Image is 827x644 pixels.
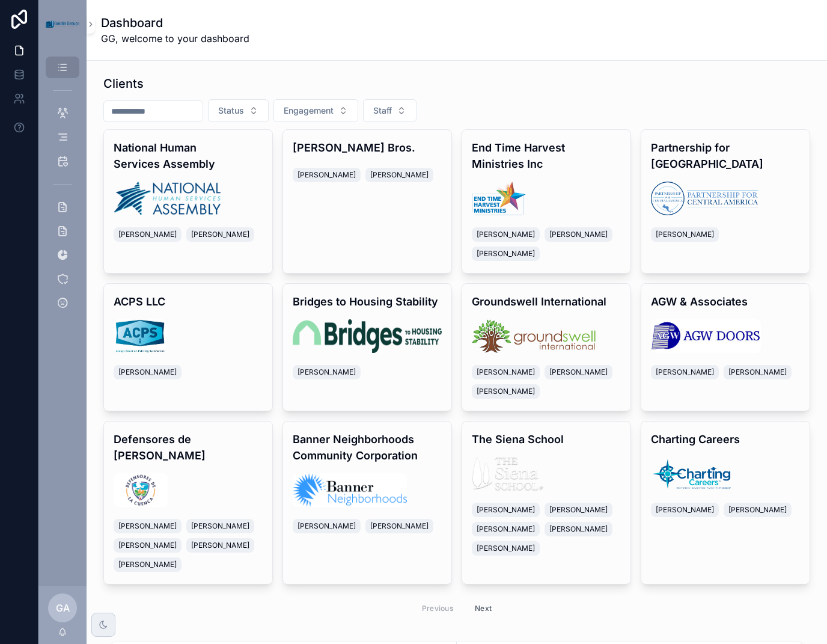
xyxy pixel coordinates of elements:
img: logo.png [472,457,544,491]
h1: Clients [103,75,144,92]
span: [PERSON_NAME] [477,249,535,259]
a: National Human Services Assemblylogo.png[PERSON_NAME][PERSON_NAME] [103,129,273,274]
span: Engagement [284,105,334,117]
span: [PERSON_NAME] [118,521,177,531]
img: logo.png [114,182,221,215]
span: [PERSON_NAME] [118,541,177,550]
img: logo.jpg [114,473,168,507]
img: logo.png [293,473,407,507]
a: Defensores de [PERSON_NAME]logo.jpg[PERSON_NAME][PERSON_NAME][PERSON_NAME][PERSON_NAME][PERSON_NAME] [103,421,273,584]
a: Groundswell Internationallogo.png[PERSON_NAME][PERSON_NAME][PERSON_NAME] [462,283,631,411]
h4: [PERSON_NAME] Bros. [293,140,442,156]
span: [PERSON_NAME] [549,505,608,515]
a: Bridges to Housing Stabilitylogo.png[PERSON_NAME] [282,283,452,411]
span: [PERSON_NAME] [728,505,787,515]
a: ACPS LLClogo.jpg[PERSON_NAME] [103,283,273,411]
span: [PERSON_NAME] [549,524,608,534]
span: [PERSON_NAME] [298,367,356,377]
span: Status [218,105,244,117]
span: [PERSON_NAME] [298,170,356,180]
span: [PERSON_NAME] [298,521,356,531]
span: [PERSON_NAME] [656,230,714,239]
span: [PERSON_NAME] [477,230,535,239]
span: [PERSON_NAME] [549,367,608,377]
h4: AGW & Associates [651,293,800,310]
h4: The Siena School [472,431,621,447]
h4: Groundswell International [472,293,621,310]
img: logo.png [293,319,442,353]
button: Select Button [273,99,358,122]
img: logo.jpg [651,319,761,353]
img: logo.png [472,182,526,215]
h4: Banner Neighborhoods Community Corporation [293,431,442,464]
span: [PERSON_NAME] [370,521,429,531]
span: [PERSON_NAME] [656,505,714,515]
h4: Partnership for [GEOGRAPHIC_DATA] [651,140,800,172]
span: Staff [373,105,392,117]
h4: Bridges to Housing Stability [293,293,442,310]
span: [PERSON_NAME] [477,524,535,534]
h4: ACPS LLC [114,293,263,310]
span: [PERSON_NAME] [477,505,535,515]
button: Select Button [208,99,269,122]
img: logo.png [472,319,596,353]
img: logo.jpg [114,319,166,353]
button: Select Button [363,99,417,122]
img: App logo [46,20,79,27]
span: [PERSON_NAME] [118,367,177,377]
a: Banner Neighborhoods Community Corporationlogo.png[PERSON_NAME][PERSON_NAME] [282,421,452,584]
span: [PERSON_NAME] [549,230,608,239]
img: logo.png [651,457,732,491]
span: [PERSON_NAME] [191,541,249,550]
h4: Defensores de [PERSON_NAME] [114,431,263,464]
h4: National Human Services Assembly [114,140,263,172]
a: Partnership for [GEOGRAPHIC_DATA]logo.png[PERSON_NAME] [641,129,810,274]
h4: End Time Harvest Ministries Inc [472,140,621,172]
a: Charting Careerslogo.png[PERSON_NAME][PERSON_NAME] [641,421,810,584]
span: GG, welcome to your dashboard [101,31,249,46]
span: [PERSON_NAME] [477,387,535,396]
span: [PERSON_NAME] [118,560,177,569]
a: [PERSON_NAME] Bros.[PERSON_NAME][PERSON_NAME] [282,129,452,274]
span: [PERSON_NAME] [656,367,714,377]
span: [PERSON_NAME] [728,367,787,377]
img: logo.png [651,182,758,215]
h4: Charting Careers [651,431,800,447]
span: [PERSON_NAME] [191,230,249,239]
span: GA [56,601,70,615]
span: [PERSON_NAME] [118,230,177,239]
span: [PERSON_NAME] [477,367,535,377]
span: [PERSON_NAME] [370,170,429,180]
span: [PERSON_NAME] [191,521,249,531]
a: The Siena Schoollogo.png[PERSON_NAME][PERSON_NAME][PERSON_NAME][PERSON_NAME][PERSON_NAME] [462,421,631,584]
span: [PERSON_NAME] [477,544,535,553]
a: End Time Harvest Ministries Inclogo.png[PERSON_NAME][PERSON_NAME][PERSON_NAME] [462,129,631,274]
button: Next [466,599,500,618]
h1: Dashboard [101,14,249,31]
div: scrollable content [38,48,87,330]
a: AGW & Associateslogo.jpg[PERSON_NAME][PERSON_NAME] [641,283,810,411]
